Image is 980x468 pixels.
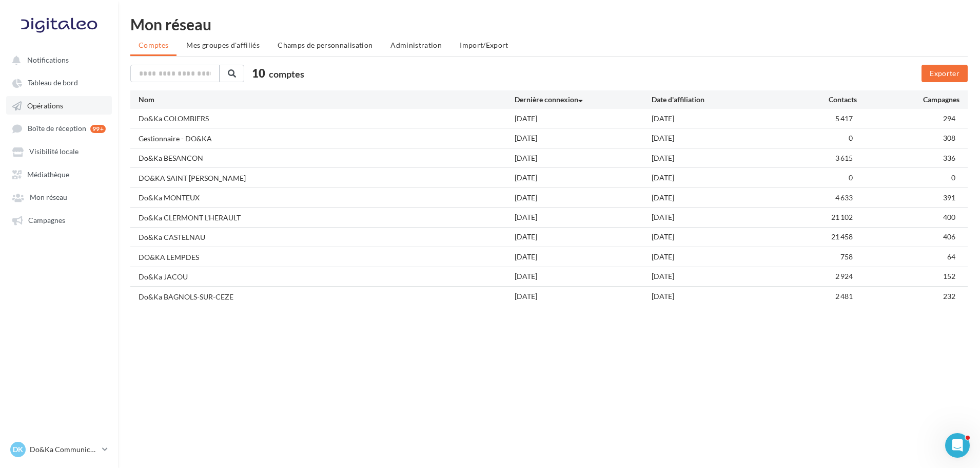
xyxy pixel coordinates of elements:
div: [DATE] [515,252,652,262]
span: Visibilité locale [29,147,79,156]
span: 64 [947,252,955,261]
span: 21 102 [831,213,853,221]
span: Administration [390,41,442,49]
div: [DATE] [652,114,789,124]
div: [DATE] [652,212,789,222]
iframe: Intercom live chat [945,433,970,458]
div: Mon réseau [130,16,968,32]
div: DO&KA SAINT [PERSON_NAME] [139,173,246,183]
div: 99+ [90,125,106,133]
span: 4 633 [835,193,853,202]
span: 2 481 [835,292,853,301]
div: [DATE] [515,291,652,302]
span: Tableau de bord [28,79,78,87]
a: Visibilité locale [6,142,112,160]
span: 2 924 [835,272,853,280]
div: [DATE] [652,291,789,302]
div: [DATE] [652,252,789,262]
span: 391 [943,193,955,202]
button: Notifications [6,50,108,69]
button: Exporter [922,65,968,82]
span: 152 [943,272,955,280]
span: 0 [849,134,853,142]
span: 294 [943,114,955,123]
div: [DATE] [515,114,652,124]
div: Do&Ka MONTEUX [139,193,200,203]
div: Gestionnaire - DO&KA [139,134,212,144]
span: Mes groupes d'affiliés [186,41,260,49]
span: Notifications [27,55,69,64]
span: 308 [943,134,955,142]
div: Contacts [789,95,857,105]
span: Import/Export [460,41,508,49]
div: [DATE] [515,153,652,163]
div: Do&Ka CLERMONT L'HERAULT [139,213,241,223]
div: DO&KA LEMPDES [139,252,199,263]
span: 21 458 [831,232,853,241]
span: Mon réseau [30,193,67,202]
div: Do&Ka BAGNOLS-SUR-CEZE [139,292,233,302]
span: 5 417 [835,114,853,123]
p: Do&Ka Communication [30,444,98,455]
div: Nom [139,95,515,105]
div: [DATE] [515,173,652,183]
span: Boîte de réception [28,124,86,133]
div: [DATE] [652,193,789,203]
span: 3 615 [835,154,853,162]
span: Médiathèque [27,170,69,179]
a: Tableau de bord [6,73,112,91]
a: Campagnes [6,211,112,229]
div: [DATE] [652,173,789,183]
a: DK Do&Ka Communication [8,440,110,459]
span: 0 [849,173,853,182]
div: [DATE] [515,193,652,203]
div: [DATE] [515,232,652,242]
div: [DATE] [515,133,652,143]
span: 0 [951,173,955,182]
span: 232 [943,292,955,301]
div: [DATE] [515,271,652,282]
span: Campagnes [28,216,65,224]
span: 406 [943,232,955,241]
a: Mon réseau [6,188,112,206]
div: Do&Ka COLOMBIERS [139,114,209,124]
div: Date d'affiliation [652,95,789,105]
span: comptes [269,68,304,80]
span: 10 [252,65,265,81]
a: Opérations [6,96,112,115]
div: Do&Ka JACOU [139,272,188,282]
div: Do&Ka CASTELNAU [139,232,205,242]
a: Boîte de réception 99+ [6,119,112,138]
div: Campagnes [857,95,959,105]
div: Do&Ka BESANCON [139,153,203,163]
span: 400 [943,213,955,221]
span: Opérations [27,101,63,110]
span: 758 [840,252,853,261]
span: DK [13,444,23,455]
div: [DATE] [652,133,789,143]
a: Médiathèque [6,165,112,183]
div: [DATE] [652,232,789,242]
div: Dernière connexion [515,95,652,105]
span: 336 [943,154,955,162]
div: [DATE] [652,153,789,163]
span: Champs de personnalisation [278,41,373,49]
div: [DATE] [515,212,652,222]
div: [DATE] [652,271,789,282]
